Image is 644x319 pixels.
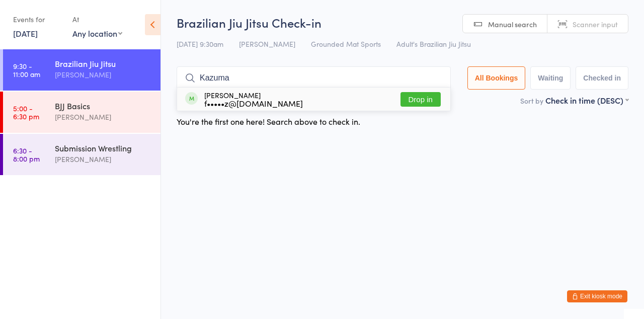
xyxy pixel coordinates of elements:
div: [PERSON_NAME] [55,69,152,81]
div: Submission Wrestling [55,142,152,153]
span: Scanner input [573,19,618,29]
div: You're the first one here! Search above to check in. [177,116,360,127]
time: 5:00 - 6:30 pm [13,104,39,120]
div: Events for [13,11,62,28]
span: [DATE] 9:30am [177,39,223,49]
div: [PERSON_NAME] [55,111,152,123]
div: [PERSON_NAME] [55,153,152,165]
a: [DATE] [13,28,38,39]
button: Waiting [530,66,571,90]
span: Manual search [488,19,537,29]
div: [PERSON_NAME] [204,91,303,107]
h2: Brazilian Jiu Jitsu Check-in [177,14,628,31]
div: BJJ Basics [55,100,152,111]
div: Check in time (DESC) [545,95,628,106]
div: f•••••z@[DOMAIN_NAME] [204,99,303,107]
label: Sort by [520,96,543,106]
button: All Bookings [467,66,526,90]
span: Adult's Brazilian Jiu Jitsu [396,39,471,49]
time: 9:30 - 11:00 am [13,62,40,78]
div: Brazilian Jiu Jitsu [55,58,152,69]
a: 6:30 -8:00 pmSubmission Wrestling[PERSON_NAME] [3,134,160,175]
button: Drop in [400,92,441,107]
a: 5:00 -6:30 pmBJJ Basics[PERSON_NAME] [3,92,160,133]
div: Any location [72,28,122,39]
a: 9:30 -11:00 amBrazilian Jiu Jitsu[PERSON_NAME] [3,49,160,91]
div: At [72,11,122,28]
time: 6:30 - 8:00 pm [13,146,40,163]
span: [PERSON_NAME] [239,39,295,49]
input: Search [177,66,451,90]
span: Grounded Mat Sports [311,39,381,49]
button: Exit kiosk mode [567,290,627,302]
button: Checked in [576,66,628,90]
